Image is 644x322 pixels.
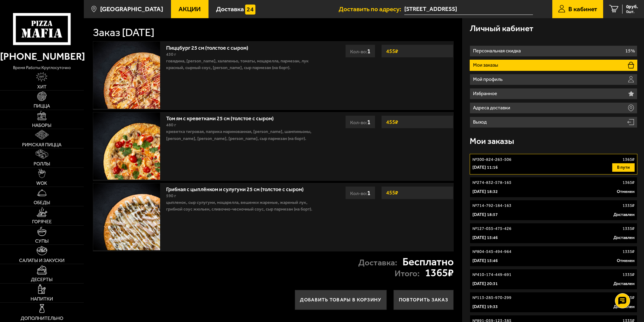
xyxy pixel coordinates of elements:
[166,199,321,213] p: цыпленок, сыр сулугуни, моцарелла, вешенки жареные, жареный лук, грибной соус Жюльен, сливочно-че...
[472,295,511,301] p: № 113-285-970-299
[472,304,498,310] p: [DATE] 19:33
[19,258,64,263] span: Салаты и закуски
[470,223,637,244] a: №127-055-475-4261335₽[DATE] 15:46Доставлен
[472,164,498,171] p: [DATE] 11:16
[472,258,498,264] p: [DATE] 15:46
[166,122,176,128] span: 480 г
[470,292,637,313] a: №113-285-970-2991335₽[DATE] 19:33Доставлен
[32,123,51,128] span: Наборы
[472,249,511,255] p: № 804-545-494-964
[473,105,512,110] p: Адреса доставки
[472,189,498,195] p: [DATE] 18:32
[34,104,50,108] span: Пицца
[613,235,635,241] p: Доставлен
[166,193,176,198] span: 590 г
[345,115,375,128] div: Кол-во:
[623,272,635,278] p: 1335 ₽
[625,48,635,53] p: 15%
[385,116,400,128] strong: 455 ₽
[21,316,63,321] span: Дополнительно
[472,235,498,241] p: [DATE] 15:46
[626,10,638,14] span: 0 шт.
[166,52,176,57] span: 430 г
[626,5,638,9] span: 0 руб.
[166,128,321,142] p: креветка тигровая, паприка маринованная, [PERSON_NAME], шампиньоны, [PERSON_NAME], [PERSON_NAME],...
[166,58,321,71] p: говядина, [PERSON_NAME], халапеньо, томаты, моцарелла, пармезан, лук красный, сырный соус, [PERSO...
[166,184,310,193] a: Грибная с цыплёнком и сулугуни 25 см (толстое с сыром)
[612,163,635,172] button: В пути
[473,63,500,68] p: Мои заказы
[245,5,255,15] img: 15daf4d41897b9f0e9f617042186c801.svg
[617,189,635,195] p: Отменен
[470,200,637,221] a: №714-792-184-1631335₽[DATE] 18:57Доставлен
[470,137,514,145] h3: Мои заказы
[345,45,375,58] div: Кол-во:
[470,154,637,174] a: №300-824-263-5061365₽[DATE] 11:16В пути
[404,4,533,15] input: Ваш адрес доставки
[404,4,533,15] span: Наличная улица, 36к5
[367,189,370,197] span: 1
[37,85,47,89] span: Хит
[473,120,488,124] p: Выход
[32,219,52,224] span: Горячее
[623,226,635,232] p: 1335 ₽
[623,249,635,255] p: 1335 ₽
[470,269,637,290] a: №410-174-449-6911335₽[DATE] 20:31Доставлен
[473,48,523,53] p: Персональная скидка
[613,281,635,287] p: Доставлен
[623,180,635,186] p: 1365 ₽
[393,290,453,310] button: Повторить заказ
[367,47,370,55] span: 1
[36,181,47,186] span: WOK
[385,187,400,198] strong: 455 ₽
[402,257,454,267] strong: Бесплатно
[472,212,498,218] p: [DATE] 18:57
[617,258,635,264] p: Отменен
[34,161,50,166] span: Роллы
[179,6,201,12] span: Акции
[216,6,244,12] span: Доставка
[568,6,597,12] span: В кабинет
[385,45,400,57] strong: 455 ₽
[295,290,387,310] button: Добавить товары в корзину
[31,277,53,282] span: Десерты
[339,6,404,12] span: Доставить по адресу:
[367,118,370,126] span: 1
[166,42,255,51] a: Пиццбург 25 см (толстое с сыром)
[472,226,511,232] p: № 127-055-475-426
[623,203,635,209] p: 1335 ₽
[473,91,499,96] p: Избранное
[425,267,454,278] strong: 1365 ₽
[623,157,635,163] p: 1365 ₽
[472,157,511,163] p: № 300-824-263-506
[472,272,511,278] p: № 410-174-449-691
[31,297,53,301] span: Напитки
[470,177,637,198] a: №274-832-578-1651365₽[DATE] 18:32Отменен
[472,281,498,287] p: [DATE] 20:31
[473,77,504,82] p: Мой профиль
[395,269,420,278] p: Итого:
[93,27,154,38] h1: Заказ [DATE]
[358,258,397,267] p: Доставка:
[470,246,637,267] a: №804-545-494-9641335₽[DATE] 15:46Отменен
[470,24,534,33] h3: Личный кабинет
[166,113,280,122] a: Том ям с креветками 25 см (толстое с сыром)
[472,180,511,186] p: № 274-832-578-165
[22,142,61,147] span: Римская пицца
[472,203,511,209] p: № 714-792-184-163
[35,239,49,244] span: Супы
[34,200,50,205] span: Обеды
[100,6,163,12] span: [GEOGRAPHIC_DATA]
[613,212,635,218] p: Доставлен
[345,186,375,199] div: Кол-во:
